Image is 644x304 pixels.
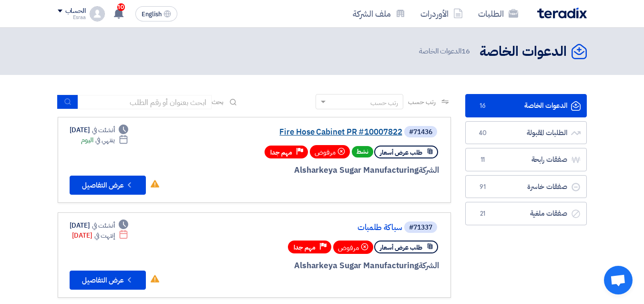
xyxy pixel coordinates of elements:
[604,266,633,294] div: Open chat
[480,42,567,61] h2: الدعوات الخاصة
[212,97,224,107] span: بحث
[78,95,212,109] input: ابحث بعنوان أو رقم الطلب
[477,101,489,111] span: 16
[210,164,439,177] div: Alsharkeya Sugar Manufacturing
[142,11,162,18] span: English
[72,231,129,241] div: [DATE]
[380,243,422,252] span: طلب عرض أسعار
[465,148,587,171] a: صفقات رابحة11
[58,15,86,20] div: Esraa
[90,6,105,21] img: profile_test.png
[477,209,489,219] span: 21
[212,223,402,232] a: سباكة طلمبات
[94,231,115,241] span: إنتهت في
[465,175,587,199] a: صفقات خاسرة91
[477,182,489,192] span: 91
[465,94,587,117] a: الدعوات الخاصة16
[81,135,128,145] div: اليوم
[345,2,413,25] a: ملف الشركة
[409,224,432,231] div: #71337
[310,145,350,158] div: مرفوض
[117,3,125,11] span: 10
[419,164,439,176] span: الشركة
[409,129,432,136] div: #71436
[419,260,439,272] span: الشركة
[408,97,435,107] span: رتب حسب
[210,260,439,272] div: Alsharkeya Sugar Manufacturing
[537,8,587,19] img: Teradix logo
[477,128,489,138] span: 40
[70,220,129,231] div: [DATE]
[92,220,115,231] span: أنشئت في
[92,125,115,135] span: أنشئت في
[380,148,422,157] span: طلب عرض أسعار
[477,155,489,165] span: 11
[95,135,115,145] span: ينتهي في
[419,46,471,57] span: الدعوات الخاصة
[65,7,86,15] div: الحساب
[270,148,292,157] span: مهم جدا
[135,6,177,21] button: English
[70,176,146,195] button: عرض التفاصيل
[461,46,470,56] span: 16
[413,2,470,25] a: الأوردرات
[465,202,587,225] a: صفقات ملغية21
[70,125,129,135] div: [DATE]
[294,243,316,252] span: مهم جدا
[70,271,146,290] button: عرض التفاصيل
[212,128,402,136] a: Fire Hose Cabinet PR #10007822
[470,2,526,25] a: الطلبات
[465,121,587,145] a: الطلبات المقبولة40
[352,146,373,157] span: نشط
[370,98,398,108] div: رتب حسب
[333,241,373,254] div: مرفوض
